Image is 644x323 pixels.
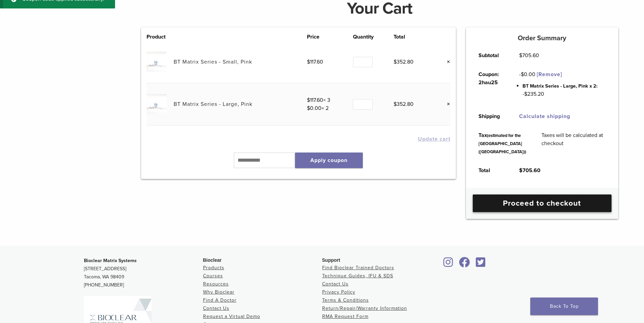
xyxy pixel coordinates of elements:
[147,52,166,72] img: BT Matrix Series - Small, Pink
[471,65,512,107] th: Coupon: 2hau25
[442,57,450,66] a: Remove this item
[537,71,562,78] a: Remove 2hau25 coupon
[307,105,329,112] span: × 2
[523,91,544,97] span: - 235.20
[530,298,598,315] a: Back To Top
[471,161,512,180] th: Total
[203,281,229,287] a: Resources
[441,261,456,268] a: Bioclear
[84,257,203,289] p: [STREET_ADDRESS] Tacoma, WA 98409 [PHONE_NUMBER]
[394,101,397,108] span: $
[466,34,618,42] h5: Order Summary
[521,71,535,78] span: 0.00
[471,126,534,161] th: Tax
[307,105,321,112] bdi: 0.00
[84,258,137,263] strong: Bioclear Matrix Systems
[519,113,570,120] a: Calculate shipping
[295,153,363,168] button: Apply coupon
[322,273,393,279] a: Technique Guides, IFU & SDS
[418,136,450,142] button: Update cart
[473,194,612,212] a: Proceed to checkout
[474,261,488,268] a: Bioclear
[394,59,397,65] span: $
[471,46,512,65] th: Subtotal
[307,97,323,103] bdi: 117.60
[521,71,524,78] span: $
[203,257,222,263] span: Bioclear
[519,52,539,59] bdi: 705.60
[519,167,540,174] bdi: 705.60
[307,97,310,103] span: $
[307,105,310,112] span: $
[174,101,252,108] a: BT Matrix Series - Large, Pink
[524,91,527,97] span: $
[307,59,310,65] span: $
[203,265,224,271] a: Products
[394,59,414,65] bdi: 352.80
[307,59,323,65] bdi: 117.60
[174,59,252,65] a: BT Matrix Series - Small, Pink
[203,297,237,303] a: Find A Doctor
[322,265,394,271] a: Find Bioclear Trained Doctors
[394,33,433,41] th: Total
[203,273,223,279] a: Courses
[512,65,613,107] td: -
[457,261,472,268] a: Bioclear
[322,257,340,263] span: Support
[479,133,526,155] small: (estimated for the [GEOGRAPHIC_DATA] ([GEOGRAPHIC_DATA]))
[307,33,353,41] th: Price
[322,314,369,319] a: RMA Request Form
[322,305,407,311] a: Return/Repair/Warranty Information
[442,100,450,109] a: Remove this item
[322,281,349,287] a: Contact Us
[523,83,598,89] span: BT Matrix Series - Large, Pink x 2:
[136,0,623,17] h1: Your Cart
[307,97,330,103] span: × 3
[322,297,369,303] a: Terms & Conditions
[519,52,522,59] span: $
[519,167,523,174] span: $
[534,126,613,161] td: Taxes will be calculated at checkout
[394,101,414,108] bdi: 352.80
[322,289,355,295] a: Privacy Policy
[147,94,166,114] img: BT Matrix Series - Large, Pink
[203,305,229,311] a: Contact Us
[471,107,512,126] th: Shipping
[203,289,235,295] a: Why Bioclear
[353,33,394,41] th: Quantity
[147,33,174,41] th: Product
[203,314,260,319] a: Request a Virtual Demo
